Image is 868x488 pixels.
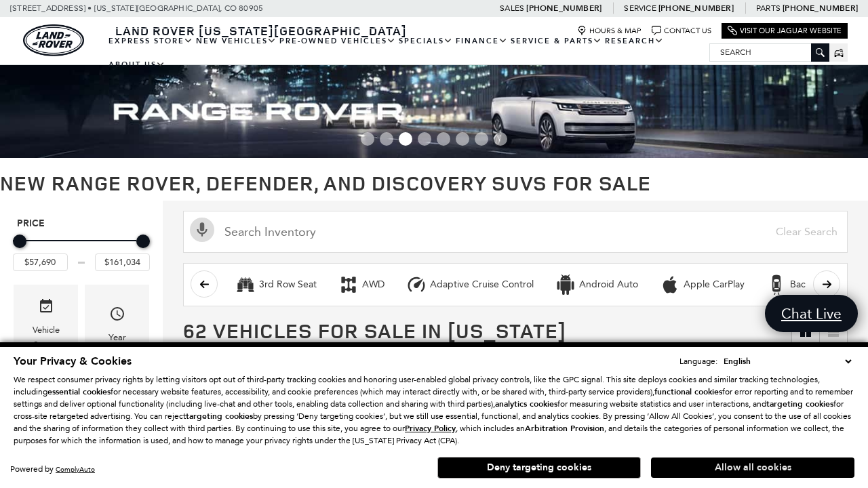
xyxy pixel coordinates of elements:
p: We respect consumer privacy rights by letting visitors opt out of third-party tracking cookies an... [14,373,854,447]
div: Powered by [10,465,95,474]
span: Chat Live [774,304,848,323]
a: land-rover [23,24,84,56]
span: 62 Vehicles for Sale in [US_STATE][GEOGRAPHIC_DATA], [GEOGRAPHIC_DATA] [183,317,616,371]
span: Sales [500,3,524,13]
span: Go to slide 5 [437,132,450,146]
a: [STREET_ADDRESS] • [US_STATE][GEOGRAPHIC_DATA], CO 80905 [10,3,263,13]
h5: Price [17,218,146,230]
a: Visit Our Jaguar Website [728,26,842,36]
div: Adaptive Cruise Control [406,274,427,295]
img: Land Rover [23,24,84,56]
a: About Us [107,53,167,77]
button: Deny targeting cookies [437,457,641,479]
div: Adaptive Cruise Control [430,279,534,291]
strong: essential cookies [47,386,111,397]
a: Pre-Owned Vehicles [278,29,397,53]
strong: analytics cookies [495,399,557,409]
a: [PHONE_NUMBER] [526,3,601,14]
svg: Click to toggle on voice search [190,218,214,242]
a: ComplyAuto [56,465,95,474]
div: Year [108,330,126,345]
button: Backup CameraBackup Camera [759,270,865,299]
a: Research [604,29,665,53]
span: Vehicle [38,295,54,323]
div: 3rd Row Seat [235,274,256,295]
span: Your Privacy & Cookies [14,354,132,369]
div: VehicleVehicle Status [14,285,78,363]
div: Apple CarPlay [684,279,745,291]
span: Parts [756,3,781,13]
input: Search Inventory [183,211,848,253]
button: AWDAWD [331,270,392,299]
span: Go to slide 3 [399,132,412,146]
a: Land Rover [US_STATE][GEOGRAPHIC_DATA] [107,22,415,39]
div: AWD [338,274,359,295]
span: Year [109,302,125,330]
select: Language Select [720,354,854,368]
div: AWD [362,279,384,291]
input: Maximum [95,253,150,271]
a: Contact Us [652,26,711,36]
button: Apple CarPlayApple CarPlay [652,270,752,299]
div: Price [13,230,150,271]
div: Apple CarPlay [660,274,680,295]
div: Backup Camera [790,279,858,291]
span: Go to slide 2 [380,132,393,146]
button: Adaptive Cruise ControlAdaptive Cruise Control [399,270,541,299]
button: Android AutoAndroid Auto [548,270,646,299]
button: Allow all cookies [651,457,854,478]
div: Maximum Price [136,235,150,248]
button: scroll left [191,270,218,298]
strong: Arbitration Provision [525,423,604,434]
button: 3rd Row Seat3rd Row Seat [228,270,324,299]
a: Hours & Map [577,26,642,36]
strong: functional cookies [654,386,722,397]
span: Go to slide 4 [418,132,431,146]
span: Service [624,3,656,13]
div: Language: [679,357,717,365]
a: Finance [454,29,509,53]
strong: targeting cookies [186,411,253,422]
a: Privacy Policy [405,424,456,433]
a: Service & Parts [509,29,604,53]
span: Go to slide 1 [361,132,374,146]
span: Go to slide 6 [456,132,469,146]
div: Backup Camera [766,274,787,295]
div: Vehicle Status [24,323,68,352]
a: [PHONE_NUMBER] [783,3,858,14]
a: New Vehicles [195,29,278,53]
div: Minimum Price [13,235,26,248]
span: Go to slide 8 [494,132,507,146]
nav: Main Navigation [107,29,709,77]
a: Chat Live [765,295,858,332]
div: Android Auto [579,279,638,291]
a: EXPRESS STORE [107,29,195,53]
input: Search [710,44,829,60]
a: [PHONE_NUMBER] [658,3,734,14]
button: scroll right [813,270,840,298]
span: Land Rover [US_STATE][GEOGRAPHIC_DATA] [115,22,407,39]
div: YearYear [85,285,149,363]
div: 3rd Row Seat [259,279,317,291]
div: Android Auto [555,274,576,295]
input: Minimum [13,253,68,271]
strong: targeting cookies [766,399,833,409]
span: Go to slide 7 [475,132,488,146]
a: Specials [397,29,454,53]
